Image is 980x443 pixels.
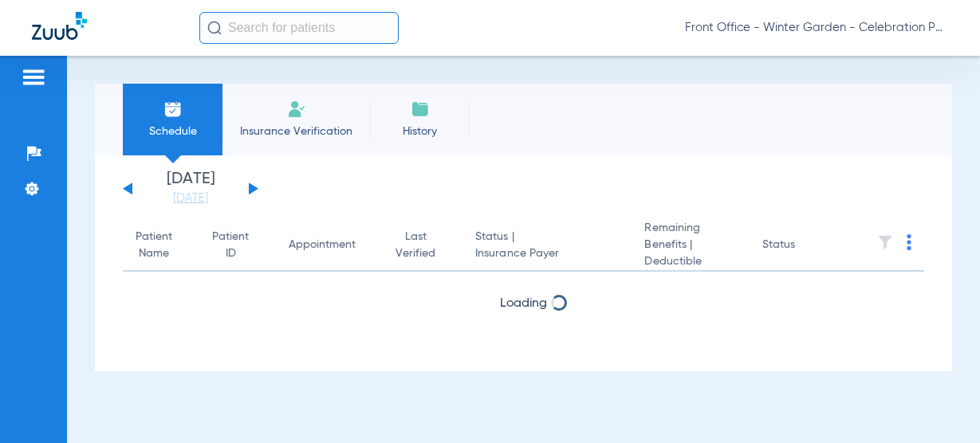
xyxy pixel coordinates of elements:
[199,12,399,44] input: Search for patients
[877,234,893,250] img: filter.svg
[685,20,948,36] span: Front Office - Winter Garden - Celebration Pediatric Dentistry
[644,253,737,270] span: Deductible
[500,297,547,310] span: Loading
[143,171,238,206] li: [DATE]
[136,229,187,262] div: Patient Name
[234,123,358,139] span: Insurance Verification
[289,237,370,253] div: Appointment
[21,68,46,87] img: hamburger-icon
[287,100,306,119] img: Manual Insurance Verification
[212,229,249,262] div: Patient ID
[143,190,238,206] a: [DATE]
[411,100,430,119] img: History
[462,220,632,272] th: Status |
[163,100,183,119] img: Schedule
[475,245,619,262] span: Insurance Payer
[750,220,857,272] th: Status
[289,237,356,253] div: Appointment
[212,229,263,262] div: Patient ID
[207,21,222,35] img: Search Icon
[632,220,750,272] th: Remaining Benefits |
[382,123,458,139] span: History
[135,123,211,139] span: Schedule
[396,229,450,262] div: Last Verified
[32,12,87,40] img: Zuub Logo
[136,229,172,262] div: Patient Name
[396,229,435,262] div: Last Verified
[907,234,911,250] img: group-dot-blue.svg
